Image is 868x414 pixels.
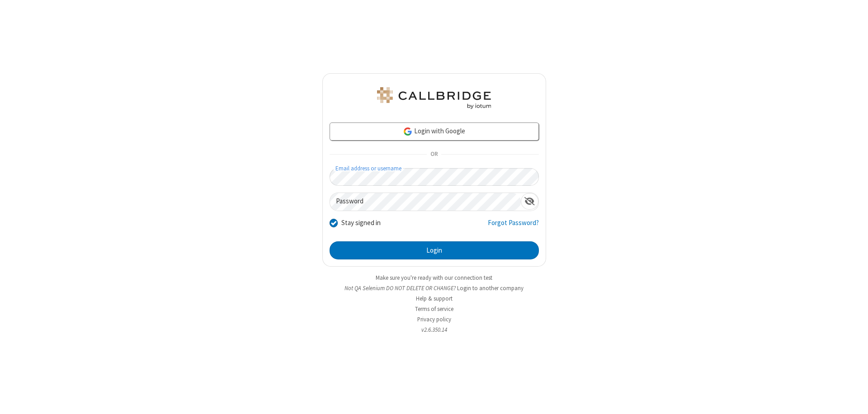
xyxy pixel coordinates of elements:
input: Email address or username [330,168,539,186]
li: v2.6.350.14 [322,325,546,334]
a: Make sure you're ready with our connection test [376,274,492,282]
img: QA Selenium DO NOT DELETE OR CHANGE [375,87,493,109]
div: Show password [521,193,538,210]
a: Forgot Password? [488,218,539,235]
a: Terms of service [415,305,453,313]
a: Login with Google [330,122,539,141]
input: Password [330,193,521,211]
span: OR [427,148,441,161]
button: Login to another company [457,284,524,292]
li: Not QA Selenium DO NOT DELETE OR CHANGE? [322,284,546,292]
a: Privacy policy [417,315,451,323]
a: Help & support [416,295,453,302]
img: google-icon.png [403,127,413,136]
label: Stay signed in [341,218,381,228]
button: Login [330,241,539,259]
